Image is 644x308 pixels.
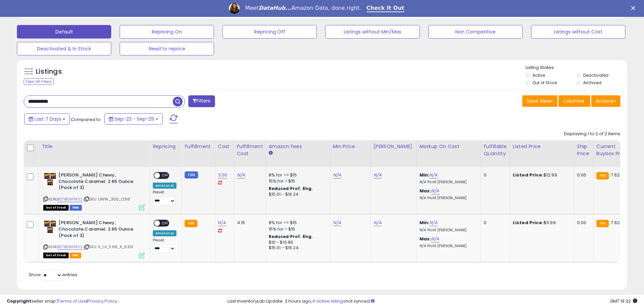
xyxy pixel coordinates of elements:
[57,244,82,250] a: B07BG9FW32
[269,245,325,251] div: $15.01 - $16.24
[43,220,57,233] img: 51eH4+i6d9L._SL40_.jpg
[596,143,631,157] div: Current Buybox Price
[558,95,590,107] button: Columns
[185,220,197,227] small: FBA
[228,298,637,305] div: Last InventoryLab Update: 3 hours ago, not synced.
[42,143,147,150] div: Title
[245,5,361,11] div: Meet Amazon Data, done right.
[43,220,145,257] div: ASIN:
[374,143,414,150] div: [PERSON_NAME]
[431,236,439,242] a: N/A
[24,113,70,125] button: Last 7 Days
[269,186,313,191] b: Reduced Prof. Rng.
[429,172,437,179] a: N/A
[610,298,637,304] span: 2025-10-7 19:32 GMT
[269,143,327,150] div: Amazon Fees
[188,95,215,107] button: Filters
[484,172,505,178] div: 0
[513,172,544,178] b: Listed Price:
[237,172,245,179] a: N/A
[269,226,325,232] div: 15% for > $15
[591,95,620,107] button: Actions
[431,188,439,194] a: N/A
[17,25,111,39] button: Default
[532,72,545,78] label: Active
[513,219,544,226] b: Listed Price:
[7,298,117,305] div: seller snap | |
[513,220,569,226] div: $11.99
[513,143,571,150] div: Listed Price
[269,240,325,245] div: $10 - $10.83
[325,25,420,39] button: Listings without Min/Max
[631,6,638,10] div: Close
[218,172,228,179] a: 3.00
[43,172,57,186] img: 51eH4+i6d9L._SL40_.jpg
[153,190,176,205] div: Preset:
[43,172,145,210] div: ASIN:
[57,196,82,202] a: B07BG9FW32
[58,172,141,193] b: [PERSON_NAME] Chewy, Chocolate Caramel; 2.65 Ounce (Pack of 3)
[88,298,117,304] a: Privacy Policy
[563,98,584,104] span: Columns
[237,143,263,157] div: Fulfillment Cost
[374,219,382,226] a: N/A
[420,244,476,248] p: N/A Profit [PERSON_NAME]
[222,25,317,39] button: Repricing Off
[237,220,261,226] div: 4.15
[160,173,171,179] span: OFF
[420,219,430,226] b: Min:
[34,116,61,122] span: Last 7 Days
[160,220,171,226] span: OFF
[596,172,609,180] small: FBA
[153,143,179,150] div: Repricing
[58,220,141,240] b: [PERSON_NAME] Chewy, Chocolate Caramel; 2.65 Ounce (Pack of 3)
[532,80,557,86] label: Out of Stock
[29,271,77,278] span: Show: entries
[120,42,214,55] button: Need to reprice
[577,143,591,157] div: Ship Price
[24,78,54,85] div: Clear All Filters
[153,238,176,253] div: Preset:
[17,42,111,55] button: Deactivated & In Stock
[259,5,291,11] i: DataHub...
[420,180,476,185] p: N/A Profit [PERSON_NAME]
[229,3,240,14] img: Profile image for Georgie
[70,253,81,258] span: FBA
[218,219,226,226] a: N/A
[583,80,601,86] label: Archived
[596,220,609,227] small: FBA
[269,178,325,184] div: 15% for > $15
[374,172,382,179] a: N/A
[84,196,130,202] span: | SKU: UWW_300_1299
[484,143,507,157] div: Fulfillable Quantity
[420,196,476,200] p: N/A Profit [PERSON_NAME]
[312,298,345,304] a: 4 active listings
[7,298,31,304] strong: Copyright
[185,171,198,179] small: FBM
[115,116,154,122] span: Sep-23 - Sep-29
[513,172,569,178] div: $12.99
[43,205,69,211] span: All listings that are currently out of stock and unavailable for purchase on Amazon
[428,25,523,39] button: Non Competitive
[611,172,620,178] span: 7.62
[84,244,133,250] span: | SKU: X_1.4_11.99_X_6301
[583,72,609,78] label: Deactivated
[577,220,588,226] div: 0.00
[120,25,214,39] button: Repricing On
[420,172,430,178] b: Min:
[484,220,505,226] div: 0
[531,25,625,39] button: Listings without Cost
[36,67,62,76] h5: Listings
[577,172,588,178] div: 0.00
[420,236,431,242] b: Max:
[153,230,176,236] div: Amazon AI
[429,219,437,226] a: N/A
[333,172,341,179] a: N/A
[43,253,69,258] span: All listings that are currently out of stock and unavailable for purchase on Amazon
[526,65,627,71] p: Listing States:
[58,298,87,304] a: Terms of Use
[153,183,176,189] div: Amazon AI
[269,150,273,156] small: Amazon Fees.
[269,220,325,226] div: 8% for <= $15
[333,143,368,150] div: Min Price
